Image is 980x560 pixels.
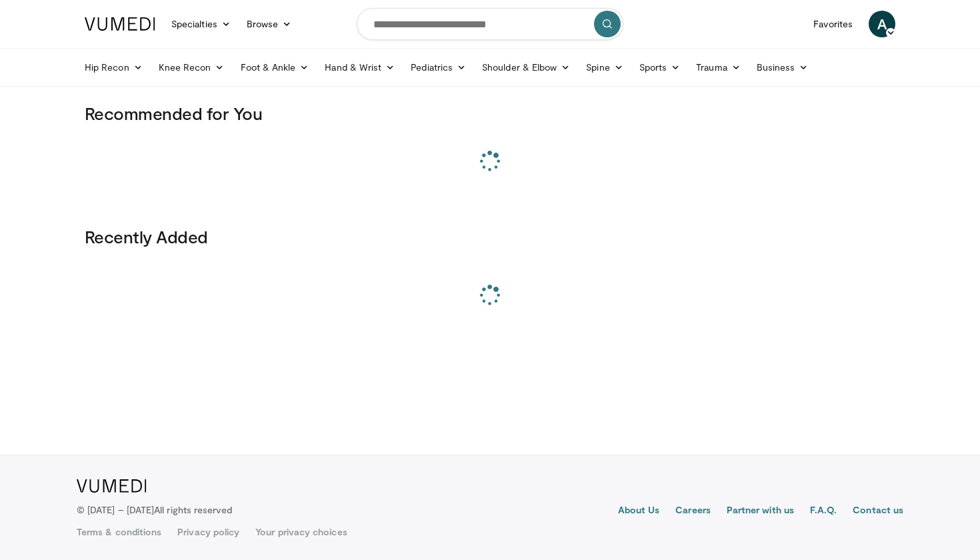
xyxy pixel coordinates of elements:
[688,54,749,81] a: Trauma
[77,503,233,517] p: © [DATE] – [DATE]
[631,54,689,81] a: Sports
[85,103,895,124] h3: Recommended for You
[177,525,239,539] a: Privacy policy
[474,54,578,81] a: Shoulder & Elbow
[85,17,155,31] img: VuMedi Logo
[77,479,147,493] img: VuMedi Logo
[357,8,623,40] input: Search topics, interventions
[853,503,903,519] a: Contact us
[578,54,631,81] a: Spine
[749,54,817,81] a: Business
[810,503,837,519] a: F.A.Q.
[618,503,660,519] a: About Us
[869,11,895,37] a: A
[727,503,794,519] a: Partner with us
[151,54,233,81] a: Knee Recon
[233,54,317,81] a: Foot & Ankle
[154,504,232,515] span: All rights reserved
[317,54,403,81] a: Hand & Wrist
[403,54,474,81] a: Pediatrics
[675,503,711,519] a: Careers
[239,11,300,37] a: Browse
[805,11,861,37] a: Favorites
[163,11,239,37] a: Specialties
[77,525,161,539] a: Terms & conditions
[255,525,347,539] a: Your privacy choices
[77,54,151,81] a: Hip Recon
[85,226,895,247] h3: Recently Added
